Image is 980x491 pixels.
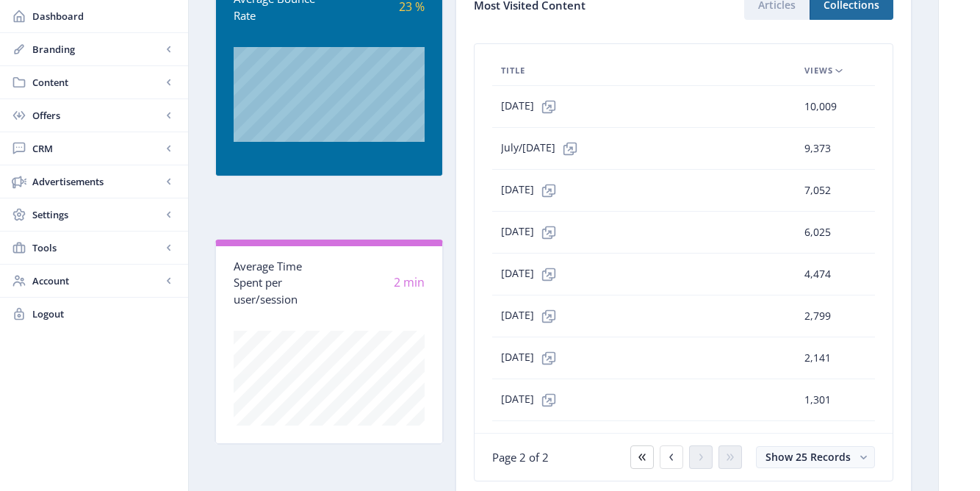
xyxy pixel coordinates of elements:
[804,265,831,283] span: 4,474
[804,307,831,325] span: 2,799
[501,301,563,331] span: [DATE]
[32,207,162,222] span: Settings
[804,391,831,409] span: 1,301
[329,274,425,291] div: 2 min
[32,240,162,255] span: Tools
[32,141,162,156] span: CRM
[804,182,831,199] span: 7,052
[32,174,162,189] span: Advertisements
[765,450,851,464] span: Show 25 Records
[32,9,176,24] span: Dashboard
[501,259,563,289] span: [DATE]
[32,307,176,321] span: Logout
[234,258,329,308] div: Average Time Spent per user/session
[804,349,831,367] span: 2,141
[804,98,837,115] span: 10,009
[501,218,563,247] span: [DATE]
[32,42,162,57] span: Branding
[501,134,585,163] span: July/[DATE]
[756,446,875,468] button: Show 25 Records
[804,140,831,157] span: 9,373
[501,62,525,79] span: Title
[32,75,162,90] span: Content
[804,62,833,79] span: Views
[804,223,831,241] span: 6,025
[501,92,563,121] span: [DATE]
[32,273,162,288] span: Account
[32,108,162,123] span: Offers
[501,343,563,373] span: [DATE]
[501,385,563,415] span: [DATE]
[492,450,549,465] span: Page 2 of 2
[501,176,563,205] span: [DATE]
